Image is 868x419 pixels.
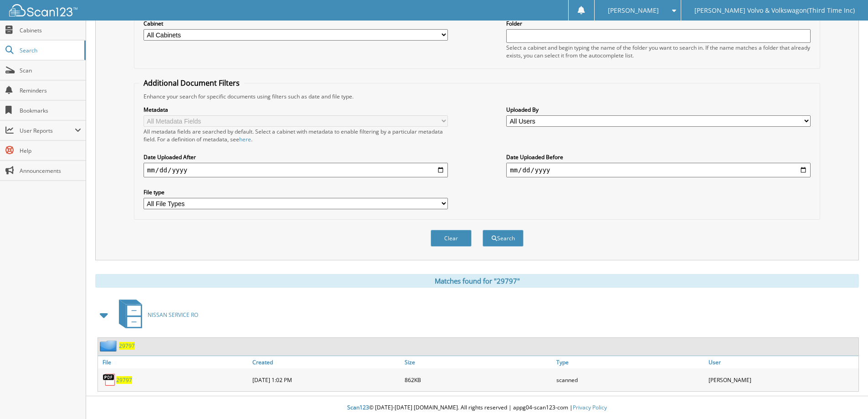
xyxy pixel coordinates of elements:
[144,106,448,114] label: Metadata
[144,153,448,161] label: Date Uploaded After
[119,342,135,350] a: 29797
[402,371,555,389] div: 862KB
[144,20,448,27] label: Cabinet
[573,403,607,411] a: Privacy Policy
[20,167,81,175] span: Announcements
[148,311,198,319] span: NISSAN SERVICE RO
[506,163,811,177] input: end
[20,147,81,155] span: Help
[239,135,251,143] a: here
[506,106,811,114] label: Uploaded By
[431,230,472,247] button: Clear
[139,93,815,100] div: Enhance your search for specific documents using filters such as date and file type.
[706,356,858,368] a: User
[506,153,811,161] label: Date Uploaded Before
[694,8,855,13] span: [PERSON_NAME] Volvo & Volkswagon(Third Time Inc)
[144,128,448,143] div: All metadata fields are searched by default. Select a cabinet with metadata to enable filtering b...
[706,371,858,389] div: [PERSON_NAME]
[20,26,81,34] span: Cabinets
[9,4,77,16] img: scan123-logo-white.svg
[250,371,402,389] div: [DATE] 1:02 PM
[95,274,859,288] div: Matches found for "29797"
[554,356,706,368] a: Type
[98,356,250,368] a: File
[86,397,868,419] div: © [DATE]-[DATE] [DOMAIN_NAME]. All rights reserved | appg04-scan123-com |
[144,163,448,177] input: start
[506,20,811,27] label: Folder
[20,87,81,94] span: Reminders
[20,67,81,74] span: Scan
[608,8,659,13] span: [PERSON_NAME]
[822,375,868,419] iframe: Chat Widget
[347,403,369,411] span: Scan123
[20,47,80,54] span: Search
[144,188,448,196] label: File type
[100,340,119,352] img: folder2.png
[20,107,81,114] span: Bookmarks
[116,376,132,384] a: 29797
[554,371,706,389] div: scanned
[113,297,198,333] a: NISSAN SERVICE RO
[103,373,116,387] img: PDF.png
[402,356,555,368] a: Size
[506,44,811,59] div: Select a cabinet and begin typing the name of the folder you want to search in. If the name match...
[483,230,524,247] button: Search
[139,78,244,88] legend: Additional Document Filters
[250,356,402,368] a: Created
[20,127,75,134] span: User Reports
